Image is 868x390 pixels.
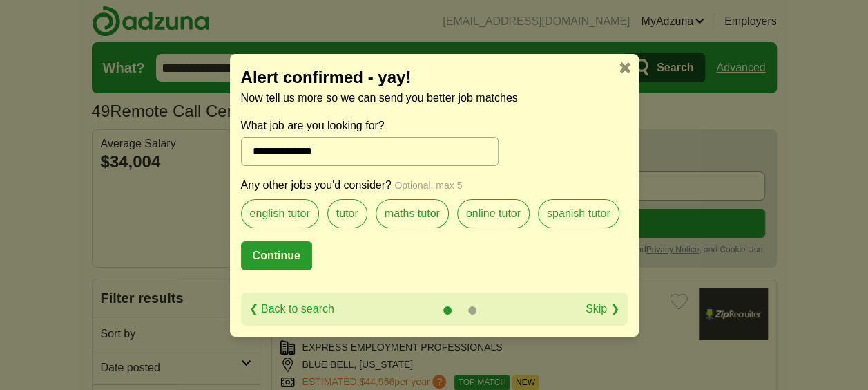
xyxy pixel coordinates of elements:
[241,199,319,228] label: english tutor
[241,90,628,106] p: Now tell us more so we can send you better job matches
[457,199,530,228] label: online tutor
[241,65,628,90] h2: Alert confirmed - yay!
[394,180,462,191] span: Optional, max 5
[241,177,628,194] p: Any other jobs you'd consider?
[241,118,499,134] label: What job are you looking for?
[376,199,449,228] label: maths tutor
[241,241,312,270] button: Continue
[249,301,334,317] a: ❮ Back to search
[327,199,367,228] label: tutor
[586,301,619,317] a: Skip ❯
[538,199,619,228] label: spanish tutor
